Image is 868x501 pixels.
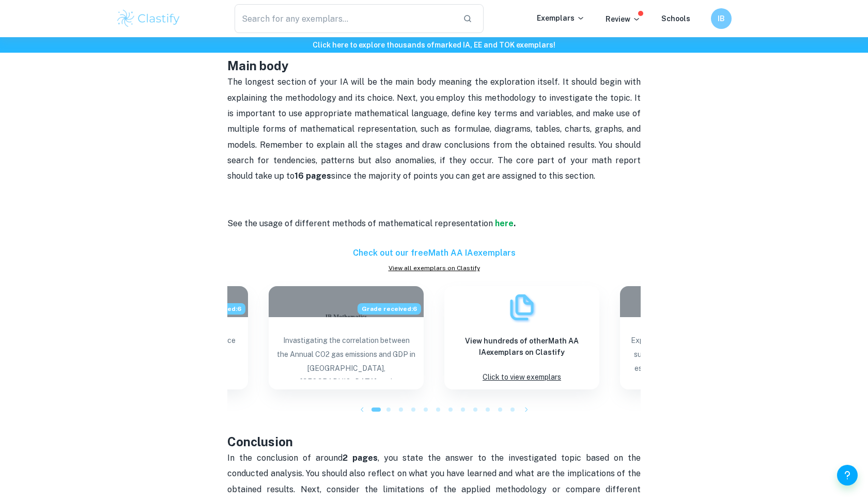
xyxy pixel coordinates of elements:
a: ExemplarsView hundreds of otherMath AA IAexemplars on ClastifyClick to view exemplars [444,286,599,389]
strong: 16 pages [295,171,331,181]
p: Invastigating the correlation between the Annual CO2 gas emissions and GDP in [GEOGRAPHIC_DATA], ... [277,334,415,379]
a: View all exemplars on Clastify [227,263,641,273]
p: Exemplars [537,12,585,24]
img: Exemplars [506,292,537,323]
strong: . [514,218,516,228]
a: Blog exemplar: Invastigating the correlation between thGrade received:6Invastigating the correlat... [269,286,424,389]
p: Exploring the method of calculating the surface area of solid of revolution and estimating the la... [628,334,767,379]
h6: Click here to explore thousands of marked IA, EE and TOK exemplars ! [2,39,866,51]
h6: Check out our free Math AA IA exemplars [227,247,641,259]
a: Schools [661,14,690,23]
span: Grade received: 6 [358,303,421,315]
input: Search for any exemplars... [235,4,455,33]
img: Clastify logo [116,8,181,29]
button: Help and Feedback [837,465,858,486]
a: here [495,218,514,228]
span: See the usage of different methods of mathematical representation [227,218,495,228]
span: The longest section of your IA will be the main body meaning the exploration itself. It should be... [227,77,643,181]
strong: 2 pages [343,453,378,463]
strong: Conclusion [227,434,293,449]
p: Review [606,13,641,25]
a: Blog exemplar: Exploring the method of calculating the Exploring the method of calculating the su... [620,286,775,389]
strong: Main body [227,58,289,73]
h6: View hundreds of other Math AA IA exemplars on Clastify [453,335,591,358]
button: IB [711,8,732,29]
h6: IB [716,13,727,24]
p: Click to view exemplars [483,370,561,384]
